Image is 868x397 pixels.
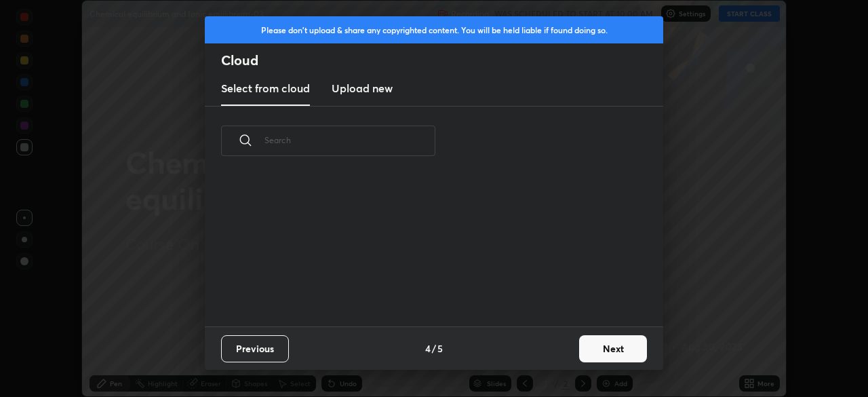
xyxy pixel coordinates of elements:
h4: 4 [425,341,431,356]
h3: Upload new [332,80,393,96]
h2: Cloud [221,52,663,69]
h4: 5 [437,341,443,356]
h3: Select from cloud [221,80,310,96]
h4: / [432,341,436,356]
div: Please don't upload & share any copyrighted content. You will be held liable if found doing so. [205,16,663,43]
button: Previous [221,335,289,362]
input: Search [264,111,435,169]
button: Next [579,335,647,362]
